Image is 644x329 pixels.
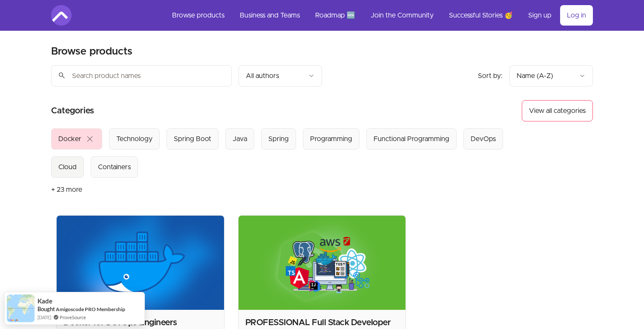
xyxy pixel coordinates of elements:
div: DevOps [471,134,496,144]
div: Java [233,134,247,144]
button: View all categories [522,100,593,121]
img: provesource social proof notification image [7,294,34,322]
button: Filter by author [239,65,322,87]
div: Docker [58,134,81,144]
div: Containers [98,162,131,172]
span: Sort by: [478,72,503,79]
span: Bought [37,306,55,312]
img: Amigoscode logo [51,5,72,26]
a: Log in [560,5,593,26]
span: [DATE] [37,314,51,321]
a: Sign up [521,5,558,26]
div: Spring [268,134,289,144]
a: Join the Community [364,5,440,26]
button: Product sort options [509,65,593,87]
div: Spring Boot [174,134,211,144]
h2: PROFESSIONAL Full Stack Developer [245,317,399,329]
span: search [58,69,66,81]
h2: Browse products [51,45,132,58]
span: Kade [37,297,52,305]
a: Roadmap 🆕 [308,5,362,26]
a: Successful Stories 🥳 [442,5,520,26]
button: + 23 more [51,178,82,202]
div: Technology [116,134,152,144]
div: Programming [310,134,352,144]
a: Browse products [165,5,231,26]
img: Product image for PROFESSIONAL Full Stack Developer [239,216,406,310]
div: Cloud [58,162,77,172]
div: Functional Programming [374,134,449,144]
a: ProveSource [60,314,86,321]
a: Business and Teams [233,5,307,26]
a: Amigoscode PRO Membership [56,306,125,313]
h2: Categories [51,100,94,121]
span: close [85,134,95,144]
img: Product image for Docker for DevOps Engineers [57,216,224,310]
nav: Main [165,5,593,26]
input: Search product names [51,65,232,87]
